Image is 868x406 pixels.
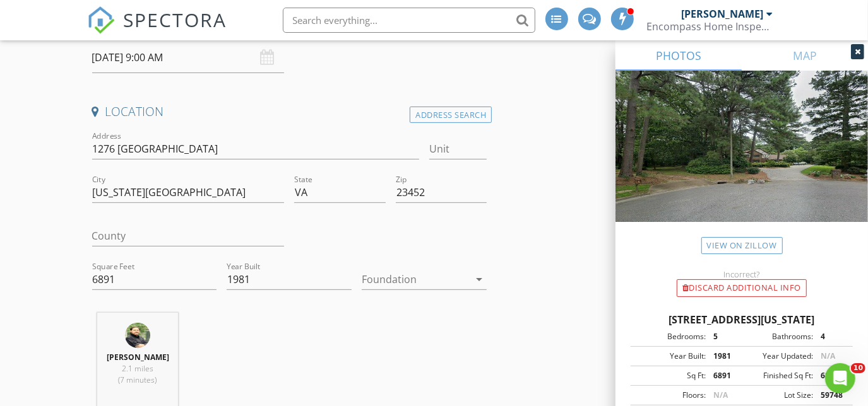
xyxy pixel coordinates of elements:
[813,331,849,342] div: 4
[701,237,783,254] a: View on Zillow
[472,272,487,287] i: arrow_drop_down
[124,6,227,33] span: SPECTORA
[742,390,813,401] div: Lot Size:
[677,279,807,297] div: Discard Additional info
[87,17,227,43] a: SPECTORA
[742,351,813,362] div: Year Updated:
[647,20,773,33] div: Encompass Home Inspections, LLC
[634,390,706,401] div: Floors:
[107,352,170,362] strong: [PERSON_NAME]
[634,370,706,381] div: Sq Ft:
[821,351,835,361] span: N/A
[615,71,868,252] img: streetview
[631,312,853,327] div: [STREET_ADDRESS][US_STATE]
[118,374,157,385] span: (7 minutes)
[125,323,150,348] img: jason_with_house_bkgrd.jpg
[682,8,764,20] div: [PERSON_NAME]
[813,390,849,401] div: 59748
[615,269,868,279] div: Incorrect?
[742,370,813,381] div: Finished Sq Ft:
[410,107,492,124] div: Address Search
[87,6,115,34] img: The Best Home Inspection Software - Spectora
[92,103,487,120] h4: Location
[742,40,868,71] a: MAP
[713,390,728,400] span: N/A
[706,370,742,381] div: 6891
[706,351,742,362] div: 1981
[825,363,855,393] iframe: Intercom live chat
[851,363,865,373] span: 10
[615,40,742,71] a: PHOTOS
[742,331,813,342] div: Bathrooms:
[813,370,849,381] div: 6891
[706,331,742,342] div: 5
[634,351,706,362] div: Year Built:
[92,42,285,73] input: Select date
[634,331,706,342] div: Bedrooms:
[283,8,535,33] input: Search everything...
[122,363,153,374] span: 2.1 miles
